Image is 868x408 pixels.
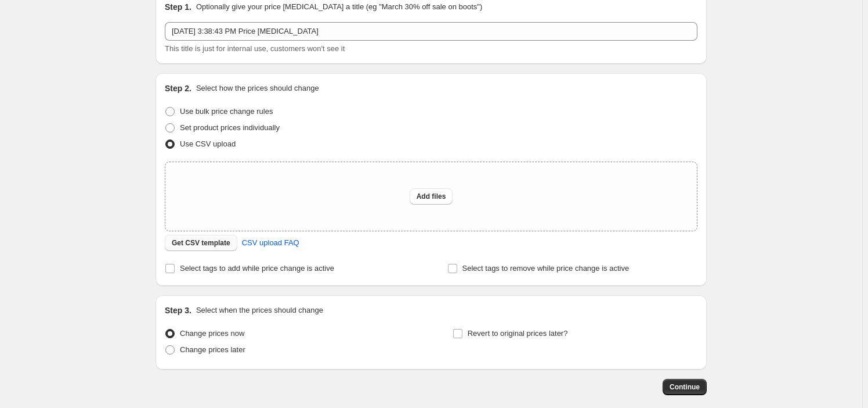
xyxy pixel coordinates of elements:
span: Use bulk price change rules [180,107,273,116]
span: Revert to original prices later? [468,329,568,338]
span: This title is just for internal use, customers won't see it [165,44,345,53]
button: Get CSV template [165,235,237,251]
span: Select tags to remove while price change is active [462,264,630,273]
span: Get CSV template [172,238,230,248]
span: Select tags to add while price change is active [180,264,334,273]
span: Change prices later [180,345,245,354]
span: Set product prices individually [180,123,280,132]
span: Continue [670,382,700,392]
span: Use CSV upload [180,139,236,148]
span: Add files [417,192,446,201]
p: Optionally give your price [MEDICAL_DATA] a title (eg "March 30% off sale on boots") [196,1,482,13]
h2: Step 2. [165,83,191,94]
button: Continue [663,379,707,395]
span: CSV upload FAQ [242,237,299,249]
h2: Step 1. [165,1,191,13]
h2: Step 3. [165,305,191,316]
p: Select when the prices should change [196,305,323,316]
p: Select how the prices should change [196,83,319,94]
input: 30% off holiday sale [165,22,697,41]
a: CSV upload FAQ [235,234,306,252]
button: Add files [410,188,453,205]
span: Change prices now [180,329,244,338]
